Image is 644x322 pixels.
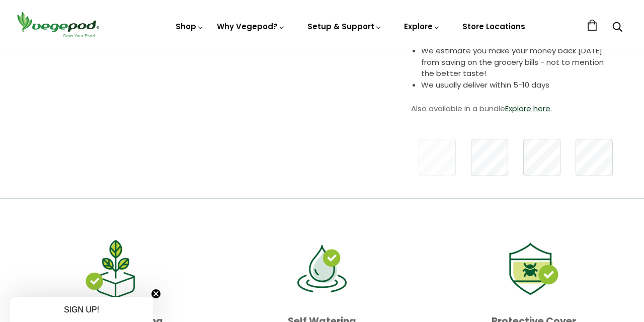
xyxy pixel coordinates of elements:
[176,21,204,32] a: Shop
[411,101,619,116] p: Also available in a bundle .
[505,103,550,114] a: Explore here
[421,79,619,91] li: We usually deliver within 5-10 days
[612,23,622,33] a: Search
[217,21,285,32] a: Why Vegepod?
[151,289,161,299] button: Close teaser
[462,21,525,32] a: Store Locations
[64,305,99,314] span: SIGN UP!
[10,297,153,322] div: SIGN UP!Close teaser
[307,21,382,32] a: Setup & Support
[13,10,103,39] img: Vegepod
[421,45,619,79] li: We estimate you make your money back [DATE] from saving on the grocery bills - not to mention the...
[404,21,440,32] a: Explore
